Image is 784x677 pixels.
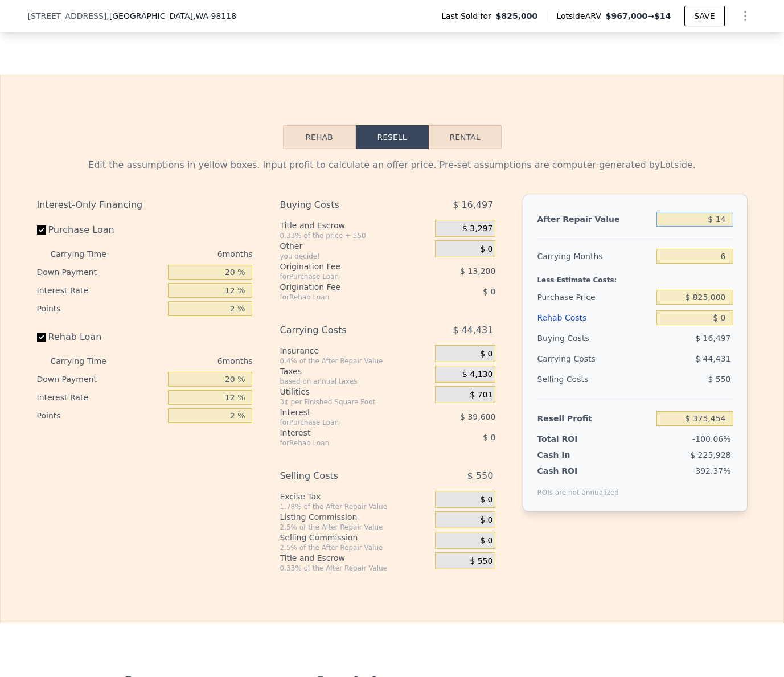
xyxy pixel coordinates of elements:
div: Other [280,240,430,252]
div: Interest Rate [37,281,164,299]
span: $ 16,497 [695,334,730,343]
span: , WA 98118 [193,11,236,20]
div: Purchase Price [537,287,652,307]
div: Less Estimate Costs: [537,266,733,287]
div: 6 months [129,245,253,263]
div: 2.5% of the After Repair Value [280,543,430,552]
div: Carrying Costs [537,348,608,369]
span: $ 701 [470,390,492,400]
div: for Purchase Loan [280,418,407,427]
span: Lotside ARV [556,10,605,22]
div: ROIs are not annualized [537,477,619,497]
input: Purchase Loan [37,225,46,235]
div: Utilities [280,386,430,397]
button: Rehab [283,125,356,149]
div: you decide! [280,252,430,261]
span: $ 550 [467,466,494,486]
div: Points [37,407,164,425]
span: $ 4,130 [462,370,492,380]
div: Selling Costs [280,466,407,486]
span: -392.37% [692,466,730,475]
div: Insurance [280,345,430,356]
div: Carrying Time [51,245,125,263]
span: $825,000 [496,10,538,22]
div: Total ROI [537,433,608,445]
div: Carrying Costs [280,320,407,340]
span: $ 0 [480,244,492,255]
div: Listing Commission [280,511,430,523]
div: Taxes [280,366,430,377]
div: Rehab Costs [537,307,652,328]
div: Interest [280,427,407,438]
div: Interest-Only Financing [37,195,253,215]
div: Down Payment [37,263,164,281]
span: $ 3,297 [462,224,492,234]
span: $ 550 [470,556,492,567]
span: $ 0 [480,515,492,526]
span: $ 225,928 [690,450,730,459]
div: for Rehab Loan [280,438,407,448]
span: $ 16,497 [453,195,493,215]
div: Interest [280,407,407,418]
div: 6 months [129,352,253,370]
div: Origination Fee [280,281,407,293]
div: Cash In [537,449,608,461]
span: → [606,10,671,22]
span: Last Sold for [441,10,496,22]
button: SAVE [684,6,724,26]
span: $ 0 [480,349,492,359]
span: $ 0 [483,433,495,442]
div: Buying Costs [280,195,407,215]
span: [STREET_ADDRESS] [28,10,107,22]
label: Purchase Loan [37,220,164,240]
span: -100.06% [692,434,730,444]
div: 0.33% of the price + 550 [280,231,430,240]
div: Excise Tax [280,491,430,502]
span: , [GEOGRAPHIC_DATA] [106,10,236,22]
div: for Rehab Loan [280,293,407,302]
div: Down Payment [37,370,164,388]
span: $ 44,431 [695,354,730,363]
div: Selling Commission [280,532,430,543]
span: $ 550 [708,375,730,384]
div: Buying Costs [537,328,652,348]
div: Selling Costs [537,369,652,389]
div: After Repair Value [537,209,652,229]
div: Edit the assumptions in yellow boxes. Input profit to calculate an offer price. Pre-set assumptio... [37,158,748,172]
button: Rental [429,125,502,149]
span: $14 [654,11,671,20]
span: $ 0 [483,287,495,296]
div: Cash ROI [537,465,619,477]
div: Resell Profit [537,408,652,429]
button: Show Options [734,5,757,27]
div: Carrying Time [51,352,125,370]
div: Title and Escrow [280,220,430,231]
span: $ 0 [480,536,492,546]
div: based on annual taxes [280,377,430,386]
div: 0.33% of the After Repair Value [280,564,430,573]
div: Points [37,299,164,318]
span: $ 0 [480,495,492,505]
button: Resell [356,125,429,149]
div: 1.78% of the After Repair Value [280,502,430,511]
span: $ 39,600 [460,412,495,421]
span: $ 13,200 [460,266,495,276]
input: Rehab Loan [37,333,46,342]
label: Rehab Loan [37,327,164,347]
div: for Purchase Loan [280,272,407,281]
span: $967,000 [606,11,648,20]
div: Title and Escrow [280,552,430,564]
span: $ 44,431 [453,320,493,340]
div: 0.4% of the After Repair Value [280,356,430,366]
div: 2.5% of the After Repair Value [280,523,430,532]
div: 3¢ per Finished Square Foot [280,397,430,407]
div: Carrying Months [537,246,652,266]
div: Origination Fee [280,261,407,272]
div: Interest Rate [37,388,164,407]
